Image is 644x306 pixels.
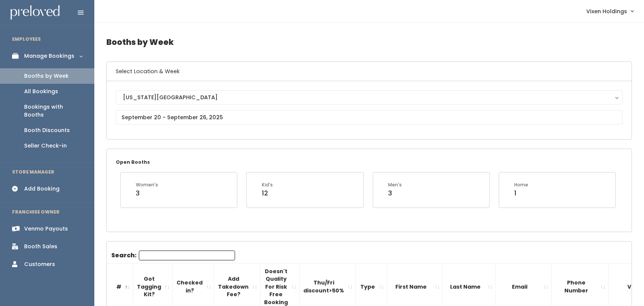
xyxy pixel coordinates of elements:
div: Home [514,181,528,188]
div: Men's [388,181,402,188]
a: Vixen Holdings [579,3,641,19]
div: Booths by Week [24,72,69,80]
div: 3 [136,188,158,198]
div: Booth Discounts [24,126,70,134]
div: Bookings with Booths [24,103,82,119]
div: Seller Check-in [24,142,67,150]
div: Kid's [262,181,273,188]
div: Customers [24,260,55,268]
div: Manage Bookings [24,52,74,60]
img: preloved logo [11,5,60,20]
div: Venmo Payouts [24,225,68,233]
span: Vixen Holdings [586,7,627,15]
h4: Booths by Week [106,32,632,52]
div: 3 [388,188,402,198]
div: Booth Sales [24,243,57,251]
div: 12 [262,188,273,198]
div: All Bookings [24,88,58,95]
div: Women's [136,181,158,188]
input: September 20 - September 26, 2025 [116,110,622,125]
div: [US_STATE][GEOGRAPHIC_DATA] [123,93,615,101]
button: [US_STATE][GEOGRAPHIC_DATA] [116,90,622,105]
input: Search: [139,251,235,260]
div: 1 [514,188,528,198]
label: Search: [111,251,235,260]
div: Add Booking [24,185,60,193]
small: Open Booths [116,159,150,165]
h6: Select Location & Week [107,62,632,81]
